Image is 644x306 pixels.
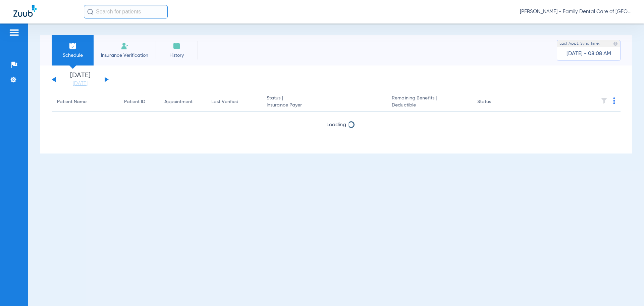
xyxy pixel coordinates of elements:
[613,97,615,104] img: group-dot-blue.svg
[60,80,100,87] a: [DATE]
[567,50,611,57] span: [DATE] - 08:08 AM
[57,52,89,59] span: Schedule
[520,8,631,15] span: [PERSON_NAME] - Family Dental Care of [GEOGRAPHIC_DATA]
[57,98,113,105] div: Patient Name
[164,98,201,105] div: Appointment
[84,5,168,18] input: Search for patients
[121,42,129,50] img: Manual Insurance Verification
[261,93,386,112] th: Status |
[613,41,618,46] img: last sync help info
[267,102,381,109] span: Insurance Payer
[57,98,87,105] div: Patient Name
[559,40,600,47] span: Last Appt. Sync Time:
[13,5,37,17] img: Zuub Logo
[99,52,151,59] span: Insurance Verification
[173,42,181,50] img: History
[472,93,517,112] th: Status
[9,29,19,37] img: hamburger-icon
[60,72,100,87] li: [DATE]
[326,122,346,128] span: Loading
[161,52,193,59] span: History
[69,42,77,50] img: Schedule
[211,98,256,105] div: Last Verified
[211,98,238,105] div: Last Verified
[124,98,154,105] div: Patient ID
[386,93,472,112] th: Remaining Benefits |
[124,98,145,105] div: Patient ID
[164,98,193,105] div: Appointment
[87,9,93,15] img: Search Icon
[392,102,466,109] span: Deductible
[601,97,607,104] img: filter.svg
